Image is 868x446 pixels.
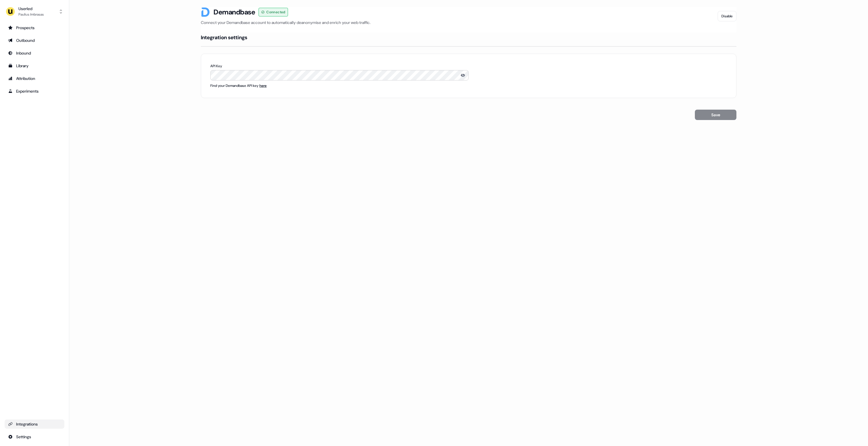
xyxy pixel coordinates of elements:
[5,36,64,45] a: Go to outbound experience
[8,25,61,31] div: Prospects
[210,83,727,89] p: Find your Demandbase API key
[8,88,61,94] div: Experiments
[8,421,61,427] div: Integrations
[214,8,255,16] h3: Demandbase
[718,11,736,21] button: Disable
[266,9,285,15] span: Connected
[201,34,247,41] h4: Integration settings
[5,87,64,96] a: Go to experiments
[8,434,61,440] div: Settings
[210,63,469,69] p: API Key
[8,76,61,81] div: Attribution
[5,48,64,58] a: Go to Inbound
[5,61,64,70] a: Go to templates
[5,419,64,429] a: Go to integrations
[201,20,713,25] p: Connect your Demandbase account to automatically deanonymise and enrich your web traffic.
[5,432,64,441] a: Go to integrations
[5,5,64,18] button: UserledPaulius Imbrasas
[5,74,64,83] a: Go to attribution
[8,50,61,56] div: Inbound
[18,12,44,17] div: Paulius Imbrasas
[8,38,61,43] div: Outbound
[5,23,64,32] a: Go to prospects
[18,6,44,12] div: Userled
[259,83,267,88] a: here
[8,63,61,69] div: Library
